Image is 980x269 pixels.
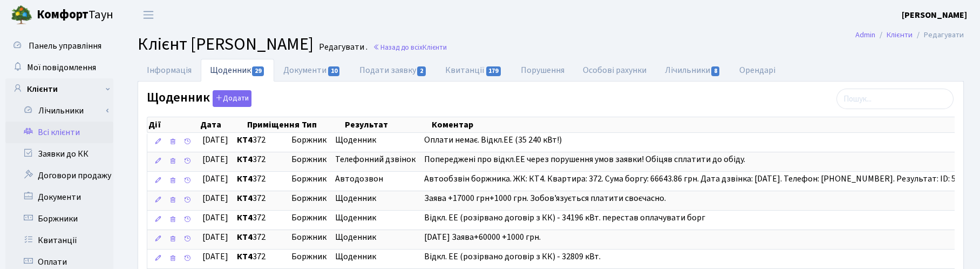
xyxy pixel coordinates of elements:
a: Admin [855,29,875,41]
a: Інформація [138,59,201,82]
span: [DATE] [202,153,228,165]
a: Додати [210,89,251,107]
span: Боржник [291,192,326,205]
span: Щоденник [335,212,416,224]
a: Всі клієнти [5,122,113,143]
b: КТ4 [237,212,253,224]
a: Особові рахунки [574,59,656,82]
span: [DATE] [202,231,228,243]
span: Відкл. ЕЕ (розірвано договір з КК) - 34196 кВт. перестав оплачувати борг [424,212,705,224]
b: [PERSON_NAME] [902,9,967,21]
li: Редагувати [913,29,964,41]
span: Панель управління [29,40,101,52]
th: Результат [344,117,431,132]
img: logo.png [11,4,32,26]
span: Попереджені про відкл.ЕЕ через порушення умов заявки! Обіцяв сплатити до обіду. [424,153,745,165]
b: КТ4 [237,192,253,204]
span: Боржник [291,231,326,244]
span: Оплати немає. Відкл.ЕЕ (35 240 кВт!) [424,134,562,146]
b: Комфорт [37,6,89,23]
span: Боржник [291,153,326,166]
a: Клієнти [5,78,113,100]
span: 372 [237,231,283,244]
span: [DATE] [202,251,228,263]
span: Боржник [291,212,326,224]
span: Заява +17000 грн+1000 грн. Зобов'язується платити своєчасно. [424,192,666,204]
span: 372 [237,173,283,185]
span: 10 [328,66,340,76]
span: [DATE] [202,134,228,146]
span: Мої повідомлення [27,62,96,73]
a: Квитанції [5,230,113,251]
span: 372 [237,251,283,263]
small: Редагувати . [317,42,367,52]
label: Щоденник [147,90,251,107]
a: Заявки до КК [5,143,113,165]
a: [PERSON_NAME] [902,9,967,22]
a: Назад до всіхКлієнти [373,42,447,52]
span: 372 [237,192,283,205]
span: 372 [237,212,283,224]
span: Таун [37,6,113,24]
b: КТ4 [237,173,253,185]
span: [DATE] [202,192,228,204]
span: 2 [417,66,426,76]
span: 179 [486,66,501,76]
span: [DATE] [202,173,228,185]
th: Приміщення [246,117,301,132]
input: Пошук... [836,89,954,109]
b: КТ4 [237,134,253,146]
span: [DATE] [202,212,228,224]
a: Орендарі [730,59,785,82]
th: Тип [301,117,344,132]
a: Лічильники [12,100,113,122]
b: КТ4 [237,153,253,165]
button: Переключити навігацію [135,6,162,24]
span: Щоденник [335,231,416,244]
a: Квитанції [436,59,511,82]
span: Щоденник [335,134,416,146]
span: Клієнт [PERSON_NAME] [138,32,314,57]
button: Щоденник [213,90,251,107]
span: 372 [237,134,283,146]
span: Боржник [291,251,326,263]
span: Боржник [291,134,326,146]
a: Щоденник [201,59,274,82]
span: [DATE] Заява+60000 +1000 грн. [424,231,541,243]
a: Договори продажу [5,165,113,186]
span: Відкл. ЕЕ (розірвано договір з КК) - 32809 кВт. [424,251,601,263]
th: Дії [147,117,199,132]
span: Боржник [291,173,326,185]
span: 372 [237,153,283,166]
a: Документи [5,186,113,208]
span: Автодозвон [335,173,416,185]
span: Клієнти [423,42,447,52]
a: Порушення [512,59,574,82]
a: Клієнти [887,29,913,41]
th: Дата [199,117,247,132]
b: КТ4 [237,251,253,263]
span: Телефонний дзвінок [335,153,416,166]
a: Мої повідомлення [5,57,113,78]
span: 8 [711,66,720,76]
a: Боржники [5,208,113,230]
span: 29 [252,66,264,76]
nav: breadcrumb [839,24,980,46]
span: Щоденник [335,251,416,263]
a: Подати заявку [350,59,436,82]
a: Документи [274,59,350,82]
span: Щоденник [335,192,416,205]
a: Лічильники [656,59,730,82]
b: КТ4 [237,231,253,243]
a: Панель управління [5,35,113,57]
